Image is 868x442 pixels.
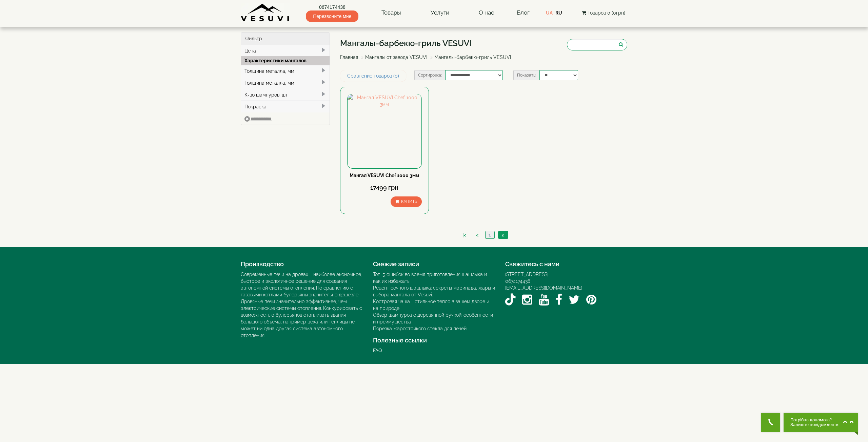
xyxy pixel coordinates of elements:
li: Мангалы-барбекю-гриль VESUVI [429,54,511,61]
div: К-во шампуров, шт [241,89,330,101]
button: Купить [391,196,422,207]
a: 0674174438 [306,4,358,10]
button: Товаров 0 (0грн) [580,9,627,17]
a: Главная [340,55,358,60]
span: Перезвоните мне [306,10,358,22]
label: Показать: [513,70,539,80]
a: Рецепт сочного шашлыка: секреты маринада, жары и выбора мангала от Vesuvi. [373,285,495,297]
h4: Свежие записи [373,261,495,268]
a: < [473,232,482,239]
span: Потрібна допомога? [790,418,840,422]
a: Сравнение товаров (0) [340,70,406,82]
a: Instagram VESUVI [522,291,532,308]
a: Мангалы от завода VESUVI [365,55,427,60]
a: Топ-5 ошибок во время приготовления шашлыка и как их избежать [373,272,487,284]
a: Twitter / X VESUVI [569,291,580,308]
span: Товаров 0 (0грн) [588,10,625,16]
div: [STREET_ADDRESS] [505,271,627,278]
h4: Производство [241,261,363,268]
a: |< [459,232,470,239]
h1: Мангалы-барбекю-гриль VESUVI [340,39,516,48]
a: 1 [485,231,494,238]
img: Мангал VESUVI Chef 1000 3мм [348,94,421,168]
div: 17499 грн [347,183,422,192]
h4: Полезные ссылки [373,337,495,344]
a: YouTube VESUVI [539,291,549,308]
a: TikTok VESUVI [505,291,516,308]
span: 2 [502,232,505,237]
div: Толщина металла, мм [241,65,330,77]
a: Блог [517,9,530,16]
div: Фильтр [241,33,330,45]
button: Chat button [784,413,858,432]
a: Обзор шампуров с деревянной ручкой: особенности и преимущества [373,312,493,324]
span: Залиште повідомлення [790,422,840,427]
a: Facebook VESUVI [555,291,562,308]
div: Характеристики мангалов [241,56,330,65]
span: Купить [401,199,417,204]
div: Толщина металла, мм [241,77,330,89]
a: Pinterest VESUVI [586,291,596,308]
a: Костровая чаша - стильное тепло в вашем дворе и на природе [373,299,489,311]
div: Современные печи на дровах – наиболее экономное, быстрое и экологичное решение для создания автон... [241,271,363,339]
a: [EMAIL_ADDRESS][DOMAIN_NAME] [505,285,582,291]
img: Завод VESUVI [241,3,290,22]
h4: Свяжитесь с нами [505,261,627,268]
a: Мангал VESUVI Chef 1000 3мм [350,173,419,178]
div: Цена [241,45,330,57]
a: FAQ [373,348,382,353]
a: UA [546,10,553,16]
button: Get Call button [761,413,780,432]
a: О нас [472,5,501,21]
label: Сортировка: [414,70,445,80]
a: Товары [375,5,408,21]
a: 0674174438 [505,278,530,284]
div: Покраска [241,101,330,112]
a: Услуги [424,5,456,21]
a: RU [555,10,562,16]
a: Порезка жаростойкого стекла для печей [373,326,467,331]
